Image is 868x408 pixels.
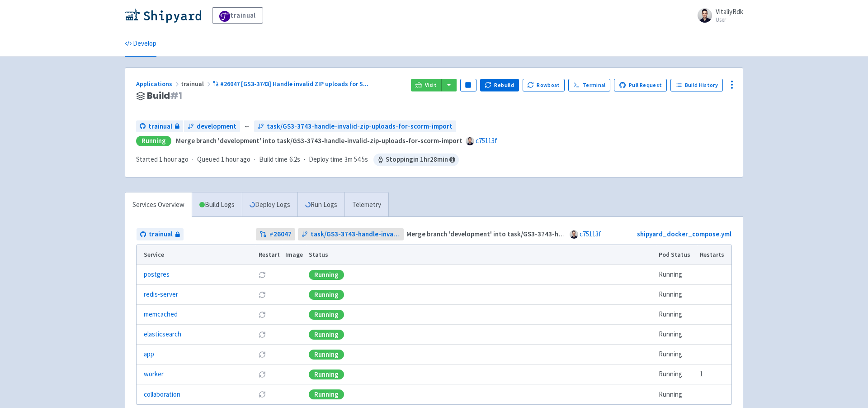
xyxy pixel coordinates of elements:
[344,154,368,165] span: 3m 54.5s
[137,228,184,240] a: trainual
[254,120,456,133] a: task/GS3-3743-handle-invalid-zip-uploads-for-scorm-import
[197,155,250,163] span: Queued
[425,82,437,89] span: Visit
[309,350,344,360] div: Running
[259,154,288,165] span: Build time
[306,245,656,265] th: Status
[580,230,601,238] a: c75113f
[144,309,178,320] a: memcached
[259,331,266,338] button: Restart pod
[212,7,263,24] a: trainual
[184,120,240,133] a: development
[670,79,723,91] a: Build History
[692,8,743,23] a: VitaliyRdk User
[309,270,344,280] div: Running
[656,325,697,345] td: Running
[656,305,697,325] td: Running
[406,230,693,238] strong: Merge branch 'development' into task/GS3-3743-handle-invalid-zip-uploads-for-scorm-import
[176,136,462,145] strong: Merge branch 'development' into task/GS3-3743-handle-invalid-zip-uploads-for-scorm-import
[716,7,743,16] span: VitaliyRdk
[159,155,189,163] time: 1 hour ago
[269,229,292,240] strong: # 26047
[309,330,344,340] div: Running
[309,389,344,399] div: Running
[656,365,697,384] td: Running
[136,154,459,166] div: · · ·
[125,192,192,217] a: Services Overview
[259,391,266,398] button: Restart pod
[244,121,250,132] span: ←
[148,121,172,132] span: trainual
[149,229,173,240] span: trainual
[137,245,255,265] th: Service
[212,80,370,88] a: #26047 [GS3-3743] Handle invalid ZIP uploads for S...
[373,154,459,166] span: Stopping in 1 hr 28 min
[197,121,236,132] span: development
[136,120,183,133] a: trainual
[181,80,212,88] span: trainual
[259,291,266,298] button: Restart pod
[476,136,497,145] a: c75113f
[147,91,182,101] span: Build
[136,136,171,146] div: Running
[267,121,453,132] span: task/GS3-3743-handle-invalid-zip-uploads-for-scorm-import
[221,155,250,163] time: 1 hour ago
[480,79,519,91] button: Rebuild
[309,370,344,379] div: Running
[309,154,343,165] span: Deploy time
[656,245,697,265] th: Pod Status
[311,229,401,240] span: task/GS3-3743-handle-invalid-zip-uploads-for-scorm-import
[344,192,388,217] a: Telemetry
[259,351,266,358] button: Restart pod
[460,79,476,91] button: Pause
[144,349,154,360] a: app
[136,155,189,163] span: Started
[656,285,697,305] td: Running
[656,265,697,285] td: Running
[259,311,266,318] button: Restart pod
[697,365,731,384] td: 1
[220,80,368,88] span: #26047 [GS3-3743] Handle invalid ZIP uploads for S ...
[125,31,156,57] a: Develop
[144,289,178,300] a: redis-server
[144,329,181,340] a: elasticsearch
[411,79,442,91] a: Visit
[242,192,297,217] a: Deploy Logs
[297,192,344,217] a: Run Logs
[568,79,610,91] a: Terminal
[523,79,565,91] button: Rowboat
[309,290,344,300] div: Running
[289,154,300,165] span: 6.2s
[637,230,731,238] a: shipyard_docker_compose.yml
[309,310,344,320] div: Running
[656,345,697,365] td: Running
[259,271,266,278] button: Restart pod
[144,269,170,280] a: postgres
[697,245,731,265] th: Restarts
[716,17,743,23] small: User
[656,384,697,404] td: Running
[144,389,180,400] a: collaboration
[144,369,164,379] a: worker
[125,8,201,23] img: Shipyard logo
[283,245,306,265] th: Image
[256,228,295,240] a: #26047
[255,245,283,265] th: Restart
[259,371,266,378] button: Restart pod
[170,89,182,102] span: # 1
[136,80,181,88] a: Applications
[192,192,242,217] a: Build Logs
[614,79,667,91] a: Pull Request
[298,228,404,240] a: task/GS3-3743-handle-invalid-zip-uploads-for-scorm-import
